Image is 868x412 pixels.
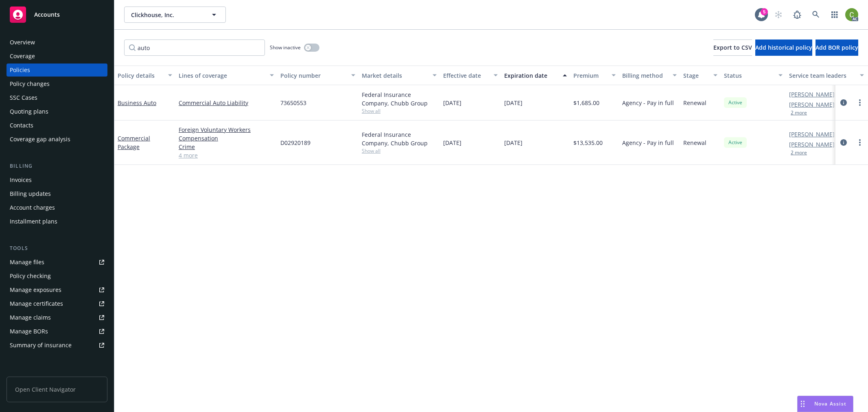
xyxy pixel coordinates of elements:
[839,98,848,107] a: circleInformation
[755,39,812,56] button: Add historical policy
[789,71,855,80] div: Service team leaders
[7,91,107,104] a: SSC Cases
[10,77,50,90] div: Policy changes
[839,138,848,147] a: circleInformation
[10,283,61,296] div: Manage exposures
[727,99,743,106] span: Active
[7,311,107,324] a: Manage claims
[770,7,787,23] a: Start snowing
[7,36,107,49] a: Overview
[724,71,774,80] div: Status
[118,99,156,107] a: Business Auto
[10,325,48,338] div: Manage BORs
[362,130,437,147] div: Federal Insurance Company, Chubb Group
[277,66,359,85] button: Policy number
[816,44,858,51] span: Add BOR policy
[683,99,706,107] span: Renewal
[7,133,107,146] a: Coverage gap analysis
[443,99,461,107] span: [DATE]
[7,215,107,228] a: Installment plans
[789,100,835,109] a: [PERSON_NAME]
[280,71,346,80] div: Policy number
[7,64,107,77] a: Policies
[816,39,858,56] button: Add BOR policy
[797,396,853,412] button: Nova Assist
[786,66,867,85] button: Service team leaders
[619,66,680,85] button: Billing method
[713,44,752,51] span: Export to CSV
[179,71,265,80] div: Lines of coverage
[7,368,107,376] div: Analytics hub
[721,66,786,85] button: Status
[755,44,812,51] span: Add historical policy
[10,105,48,118] div: Quoting plans
[713,39,752,56] button: Export to CSV
[7,119,107,132] a: Contacts
[504,71,558,80] div: Expiration date
[7,201,107,214] a: Account charges
[362,90,437,107] div: Federal Insurance Company, Chubb Group
[798,396,808,412] div: Drag to move
[10,270,51,283] div: Policy checking
[118,71,163,80] div: Policy details
[791,150,807,155] button: 2 more
[622,71,668,80] div: Billing method
[280,138,310,147] span: D02920189
[826,7,843,23] a: Switch app
[791,110,807,115] button: 2 more
[10,297,63,310] div: Manage certificates
[622,138,674,147] span: Agency - Pay in full
[10,339,72,352] div: Summary of insurance
[7,339,107,352] a: Summary of insurance
[504,99,523,107] span: [DATE]
[573,99,599,107] span: $1,685.00
[131,11,201,19] span: Clickhouse, Inc.
[10,91,37,104] div: SSC Cases
[570,66,619,85] button: Premium
[789,7,805,23] a: Report a Bug
[118,134,150,151] a: Commercial Package
[814,400,846,407] span: Nova Assist
[7,270,107,283] a: Policy checking
[789,140,835,149] a: [PERSON_NAME]
[10,173,32,186] div: Invoices
[683,138,706,147] span: Renewal
[175,66,277,85] button: Lines of coverage
[7,173,107,186] a: Invoices
[359,66,440,85] button: Market details
[179,125,274,142] a: Foreign Voluntary Workers Compensation
[7,377,107,402] span: Open Client Navigator
[114,66,175,85] button: Policy details
[7,50,107,63] a: Coverage
[280,99,306,107] span: 73650553
[362,71,428,80] div: Market details
[10,133,70,146] div: Coverage gap analysis
[179,151,274,160] a: 4 more
[440,66,501,85] button: Effective date
[501,66,570,85] button: Expiration date
[855,138,865,147] a: more
[573,138,603,147] span: $13,535.00
[10,311,51,324] div: Manage claims
[179,99,274,107] a: Commercial Auto Liability
[680,66,721,85] button: Stage
[443,71,489,80] div: Effective date
[124,39,265,56] input: Filter by keyword...
[7,3,107,26] a: Accounts
[683,71,708,80] div: Stage
[10,256,44,269] div: Manage files
[504,138,523,147] span: [DATE]
[808,7,824,23] a: Search
[124,7,226,23] button: Clickhouse, Inc.
[573,71,607,80] div: Premium
[7,256,107,269] a: Manage files
[7,162,107,170] div: Billing
[362,107,437,114] span: Show all
[7,325,107,338] a: Manage BORs
[34,11,60,18] span: Accounts
[855,98,865,107] a: more
[10,36,35,49] div: Overview
[10,201,55,214] div: Account charges
[7,283,107,296] a: Manage exposures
